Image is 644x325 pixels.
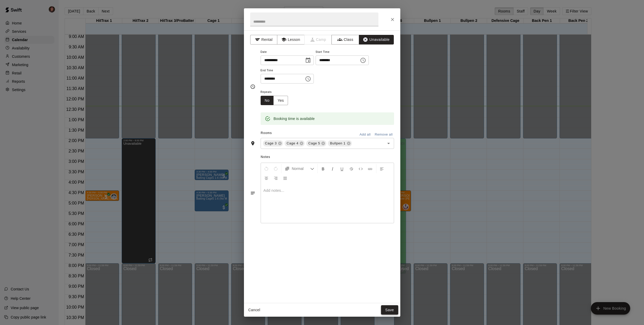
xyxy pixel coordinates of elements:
[385,140,392,147] button: Open
[263,141,279,146] span: Cage 3
[305,35,332,44] span: Camps can only be created in the Services page
[347,164,356,173] button: Format Strikethrough
[319,164,328,173] button: Format Bold
[273,96,288,105] button: Yes
[262,173,271,183] button: Center Align
[250,141,255,146] svg: Rooms
[328,141,347,146] span: Bullpen 1
[303,74,313,84] button: Choose time, selected time is 8:00 PM
[250,35,278,44] button: Rental
[306,141,322,146] span: Cage 5
[277,35,304,44] button: Lesson
[381,305,398,315] button: Save
[274,114,315,123] div: Booking time is available
[377,164,386,173] button: Left Align
[261,96,288,105] div: outlined button group
[246,305,263,315] button: Cancel
[262,164,271,173] button: Undo
[338,164,346,173] button: Format Underline
[388,15,397,24] button: Close
[303,55,313,66] button: Choose date, selected date is Oct 14, 2025
[283,164,316,173] button: Formatting Options
[281,173,290,183] button: Justify Align
[261,49,314,56] span: Date
[358,55,368,66] button: Choose time, selected time is 6:30 PM
[261,89,292,96] span: Repeats
[316,49,369,56] span: Start Time
[261,96,274,105] button: No
[261,67,314,74] span: End Time
[285,141,300,146] span: Cage 4
[373,131,394,139] button: Remove all
[263,140,283,146] div: Cage 3
[356,164,365,173] button: Insert Code
[271,164,280,173] button: Redo
[328,140,352,146] div: Bullpen 1
[285,140,305,146] div: Cage 4
[328,164,337,173] button: Format Italics
[261,153,394,161] span: Notes
[332,35,359,44] button: Class
[271,173,280,183] button: Right Align
[357,131,373,139] button: Add all
[250,84,255,89] svg: Timing
[359,35,394,44] button: Unavailable
[250,190,255,196] svg: Notes
[366,164,375,173] button: Insert Link
[306,140,326,146] div: Cage 5
[292,166,310,171] span: Normal
[261,131,272,135] span: Rooms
